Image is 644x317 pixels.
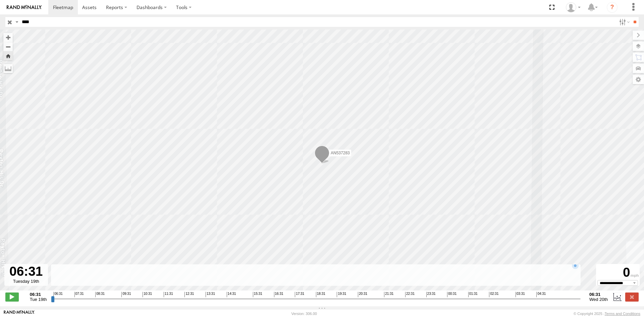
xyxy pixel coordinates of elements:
span: 15:31 [253,292,262,297]
span: 04:31 [536,292,546,297]
span: Wed 20th Aug 2025 [589,297,608,302]
span: 20:31 [358,292,367,297]
span: 01:31 [468,292,478,297]
span: 11:31 [164,292,173,297]
label: Measure [3,64,13,73]
div: Juan Menchaca [563,2,583,12]
button: Zoom in [3,33,13,42]
span: 02:31 [489,292,498,297]
span: AN537283 [331,151,350,155]
span: 18:31 [316,292,325,297]
button: Zoom out [3,42,13,51]
span: 21:31 [384,292,393,297]
label: Close [625,293,639,301]
span: 00:31 [447,292,457,297]
span: 09:31 [121,292,131,297]
strong: 06:31 [30,292,47,297]
span: 23:31 [426,292,436,297]
div: Version: 306.00 [291,312,317,316]
span: 22:31 [405,292,415,297]
a: Visit our Website [4,310,35,317]
label: Search Filter Options [616,17,631,27]
a: Terms and Conditions [605,312,640,316]
label: Play/Stop [5,293,19,301]
button: Zoom Home [3,51,13,60]
div: © Copyright 2025 - [574,312,640,316]
span: 17:31 [295,292,304,297]
span: 12:31 [184,292,194,297]
span: 14:31 [227,292,236,297]
span: 06:31 [53,292,63,297]
span: 19:31 [337,292,346,297]
strong: 06:31 [589,292,608,297]
span: Tue 19th Aug 2025 [30,297,47,302]
span: 10:31 [143,292,152,297]
span: 16:31 [274,292,283,297]
label: Map Settings [633,75,644,84]
span: 07:31 [74,292,84,297]
label: Search Query [14,17,19,27]
div: 0 [597,265,639,280]
span: 13:31 [206,292,215,297]
span: 03:31 [516,292,525,297]
i: ? [607,2,618,13]
img: rand-logo.svg [7,5,42,10]
span: 08:31 [95,292,105,297]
